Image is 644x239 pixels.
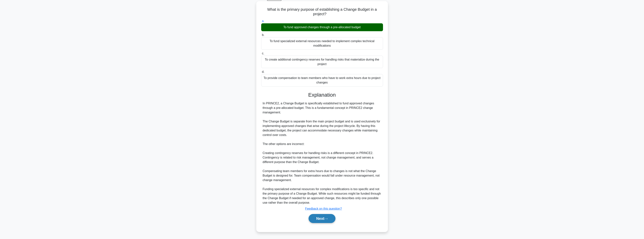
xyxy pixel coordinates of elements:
[309,214,335,223] button: Next
[263,101,382,205] div: In PRINCE2, a Change Budget is specifically established to fund approved changes through a pre-al...
[262,70,264,73] span: d.
[262,19,264,23] span: a.
[261,56,383,68] div: To create additional contingency reserves for handling risks that materialize during the project
[262,33,264,36] span: b.
[305,207,342,210] a: Feedback on this question?
[263,92,381,98] h3: Explanation
[261,74,383,86] div: To provide compensation to team members who have to work extra hours due to project changes
[261,23,383,31] div: To fund approved changes through a pre-allocated budget
[262,52,264,55] span: c.
[261,7,383,17] h5: What is the primary purpose of establishing a Change Budget in a project?
[261,37,383,50] div: To fund specialized external resources needed to implement complex technical modifications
